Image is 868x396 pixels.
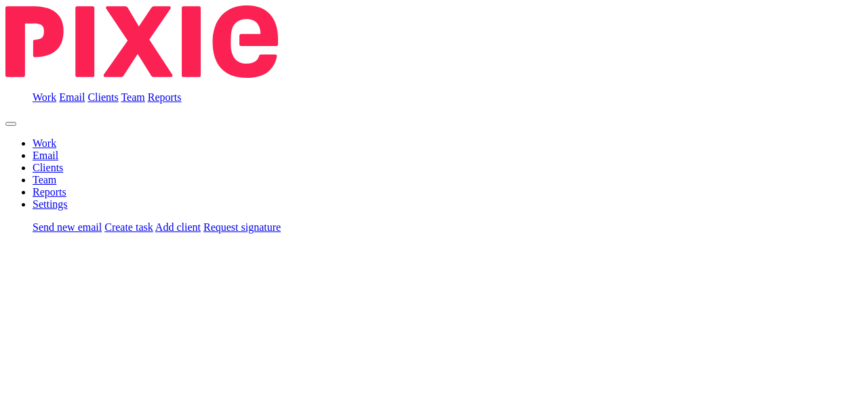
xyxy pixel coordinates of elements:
a: Clients [87,91,118,103]
a: Request signature [203,221,281,233]
a: Team [33,174,56,185]
a: Send new email [33,221,102,233]
a: Settings [33,198,68,210]
a: Reports [148,91,182,103]
a: Create task [104,221,153,233]
a: Email [33,150,58,161]
a: Clients [33,162,63,173]
a: Work [33,137,56,149]
a: Reports [33,186,66,198]
a: Add client [155,221,201,233]
a: Email [59,91,85,103]
a: Work [33,91,56,103]
a: Team [121,91,144,103]
img: Pixie [5,5,278,78]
